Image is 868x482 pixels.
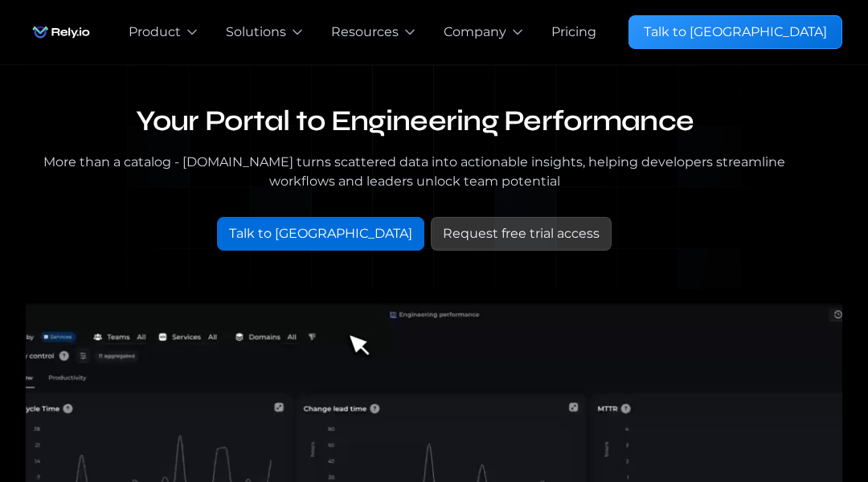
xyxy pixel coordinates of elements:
a: Talk to [GEOGRAPHIC_DATA] [217,217,424,251]
img: Rely.io logo [26,16,96,48]
a: Request free trial access [431,217,612,251]
a: Pricing [551,22,596,42]
div: More than a catalog - [DOMAIN_NAME] turns scattered data into actionable insights, helping develo... [26,153,804,191]
div: Product [129,22,181,42]
div: Talk to [GEOGRAPHIC_DATA] [229,224,412,243]
div: Resources [331,22,399,42]
a: home [26,16,96,48]
div: Request free trial access [443,224,600,243]
a: Talk to [GEOGRAPHIC_DATA] [628,15,842,49]
h1: Your Portal to Engineering Performance [26,104,804,140]
div: Solutions [226,22,286,42]
div: Company [444,22,506,42]
div: Talk to [GEOGRAPHIC_DATA] [644,22,827,42]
